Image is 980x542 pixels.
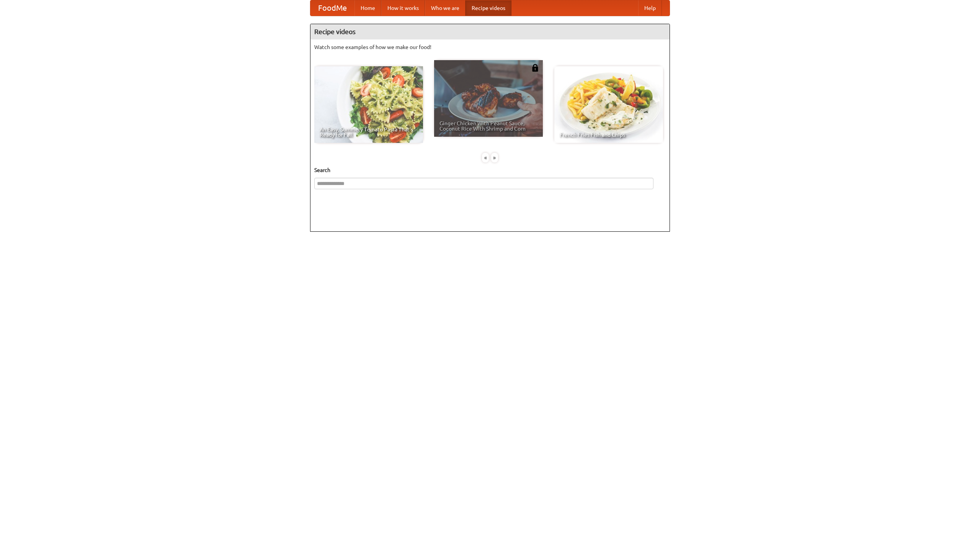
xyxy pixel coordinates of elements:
[531,64,539,72] img: 483408.png
[314,166,666,174] h5: Search
[381,0,425,16] a: How it works
[314,43,666,51] p: Watch some examples of how we make our food!
[320,127,418,138] span: An Easy, Summery Tomato Pasta That's Ready for Fall
[310,24,670,39] h4: Recipe videos
[638,0,662,16] a: Help
[560,132,658,138] span: French Fries Fish and Chips
[465,0,511,16] a: Recipe videos
[554,66,663,143] a: French Fries Fish and Chips
[482,153,489,162] div: «
[314,66,423,143] a: An Easy, Summery Tomato Pasta That's Ready for Fall
[491,153,498,162] div: »
[425,0,465,16] a: Who we are
[310,0,354,16] a: FoodMe
[354,0,381,16] a: Home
